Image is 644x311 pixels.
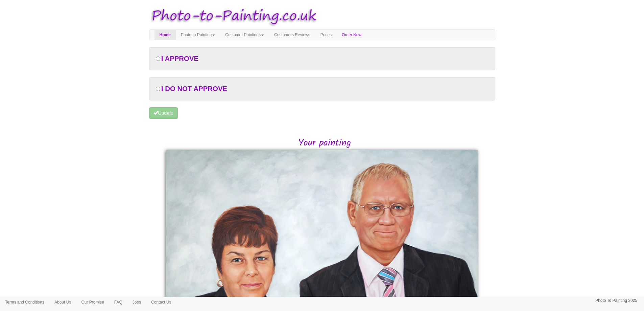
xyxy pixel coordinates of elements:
[146,297,176,307] a: Contact Us
[76,297,109,307] a: Our Promise
[337,30,367,40] a: Order Now!
[269,30,315,40] a: Customers Reviews
[161,55,198,62] span: I APPROVE
[176,30,220,40] a: Photo to Painting
[49,297,76,307] a: About Us
[154,30,176,40] a: Home
[109,297,127,307] a: FAQ
[154,138,495,149] h2: Your painting
[220,30,269,40] a: Customer Paintings
[127,297,146,307] a: Jobs
[146,3,319,29] img: Photo to Painting
[315,30,337,40] a: Prices
[161,85,227,92] span: I DO NOT APPROVE
[595,297,637,304] p: Photo To Painting 2025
